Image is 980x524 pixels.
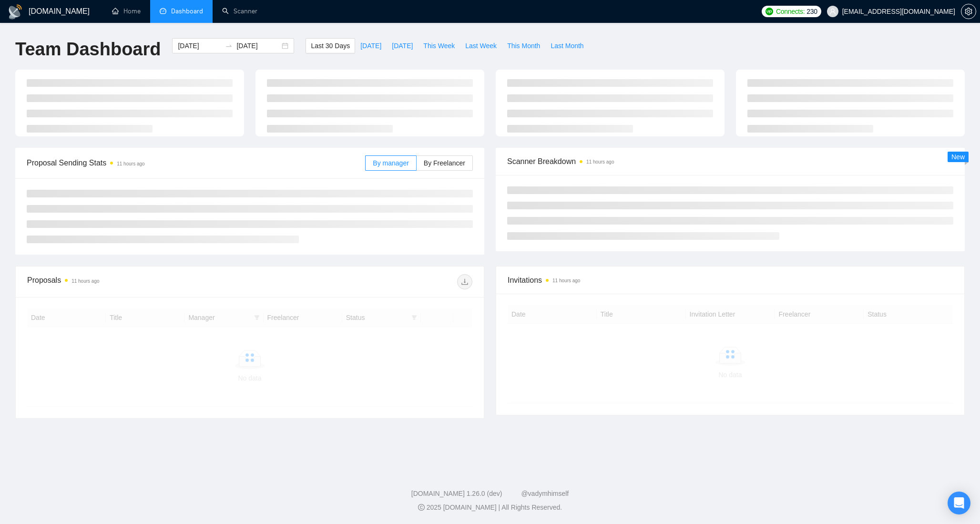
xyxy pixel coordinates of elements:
[961,8,976,15] a: setting
[112,7,141,15] a: homeHome
[545,38,589,53] button: Last Month
[392,41,413,51] span: [DATE]
[387,38,418,53] button: [DATE]
[373,159,408,167] span: By manager
[551,41,583,51] span: Last Month
[311,41,350,51] span: Last 30 Days
[160,8,166,14] span: dashboard
[360,41,381,51] span: [DATE]
[465,41,497,51] span: Last Week
[961,8,976,15] span: setting
[948,492,970,514] div: Open Intercom Messenger
[829,8,836,15] span: user
[521,490,569,497] a: @vadymhimself
[424,159,465,167] span: By Freelancer
[508,274,953,286] span: Invitations
[776,6,805,17] span: Connects:
[222,7,257,15] a: searchScanner
[225,42,233,50] span: to
[806,6,817,17] span: 230
[117,161,144,166] time: 11 hours ago
[8,4,23,20] img: logo
[423,41,455,51] span: This Week
[586,159,614,164] time: 11 hours ago
[507,155,953,167] span: Scanner Breakdown
[178,41,221,51] input: Start date
[225,42,233,50] span: swap-right
[418,504,425,511] span: copyright
[411,490,502,497] a: [DOMAIN_NAME] 1.26.0 (dev)
[171,7,203,15] span: Dashboard
[355,38,387,53] button: [DATE]
[15,38,161,61] h1: Team Dashboard
[236,41,280,51] input: End date
[552,278,580,283] time: 11 hours ago
[27,274,250,289] div: Proposals
[306,38,355,53] button: Last 30 Days
[502,38,545,53] button: This Month
[460,38,502,53] button: Last Week
[507,41,540,51] span: This Month
[961,4,976,19] button: setting
[71,278,99,284] time: 11 hours ago
[766,8,773,15] img: upwork-logo.png
[951,153,965,161] span: New
[418,38,460,53] button: This Week
[8,503,972,513] div: 2025 [DOMAIN_NAME] | All Rights Reserved.
[27,157,365,169] span: Proposal Sending Stats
